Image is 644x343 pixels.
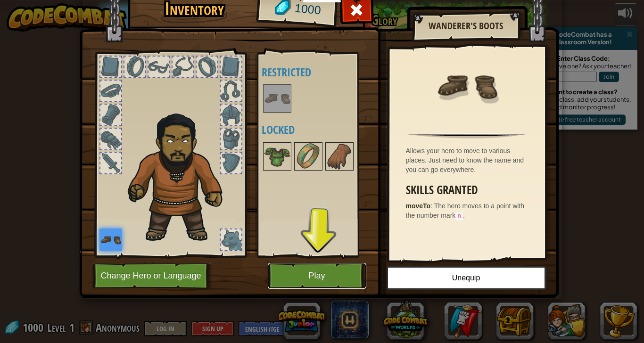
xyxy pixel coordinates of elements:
img: duelist_hair.png [123,106,239,244]
h4: Locked [262,123,373,136]
img: portrait.png [99,229,122,251]
span: The hero moves to a point with the number mark . [406,202,525,219]
img: portrait.png [326,143,353,170]
button: Change Hero or Language [92,263,212,289]
code: n [455,212,463,220]
img: portrait.png [264,85,290,112]
h2: Wanderer's Boots [421,21,510,31]
img: portrait.png [264,143,290,170]
button: Play [268,263,366,289]
span: : [430,202,434,210]
img: portrait.png [436,55,497,116]
h4: Restricted [262,66,373,78]
img: hr.png [408,133,525,139]
h3: Skills Granted [406,184,533,196]
img: portrait.png [295,143,322,170]
strong: moveTo [406,202,431,210]
button: Unequip [387,266,546,290]
div: Allows your hero to move to various places. Just need to know the name and you can go everywhere. [406,146,533,174]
